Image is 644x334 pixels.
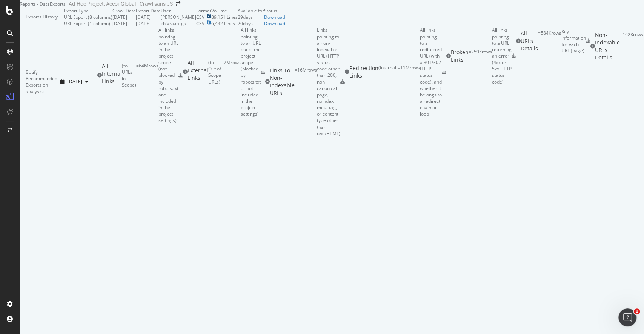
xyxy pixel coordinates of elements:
[136,14,161,20] td: [DATE]
[161,8,196,14] td: User
[492,27,512,85] div: All links pointing to a URL returning an error (4xx or 5xx HTTP status code)
[178,73,183,78] div: csv-export
[158,27,178,124] div: All links pointing to an URL in the project scope (not blocked by robots.txt and included in the ...
[211,20,238,27] td: 6,442 Lines
[136,20,161,27] td: [DATE]
[634,308,640,314] span: 1
[512,54,516,58] div: csv-export
[221,59,241,85] div: = 7M rows
[261,70,265,74] div: csv-export
[618,308,636,326] iframe: Intercom live chat
[378,64,398,79] div: ( Internal )
[57,76,91,88] button: [DATE]
[176,1,180,6] div: arrow-right-arrow-left
[420,27,442,117] div: All links pointing to a redirected URL (with a 301/302 HTTP status code), and whether it belongs ...
[112,8,136,14] td: Crawl Date
[538,30,561,52] div: = 584K rows
[241,27,261,117] div: All links pointing to an URL out of the project scope (blocked by robots.txt or not included in t...
[620,31,643,61] div: = 162K rows
[64,14,112,20] div: URL Export (8 columns)
[586,39,590,43] div: csv-export
[102,63,122,88] div: All Internal Links
[238,20,264,27] td: 20 days
[188,59,208,85] div: All External Links
[196,8,211,14] td: Format
[349,64,378,79] div: Redirection Links
[68,78,82,85] span: 2025 Sep. 29th
[196,14,204,20] div: CSV
[595,31,620,61] div: Non-Indexable URLs Details
[238,8,264,14] td: Available for
[64,20,110,27] div: URL Export (1 column)
[26,69,57,95] div: Botify Recommended Exports on analysis:
[211,14,238,20] td: 89,151 Lines
[451,49,469,64] div: Broken Links
[196,20,204,27] div: CSV
[112,14,136,20] td: [DATE]
[20,1,66,7] div: Reports - DataExports
[211,8,238,14] td: Volume
[26,14,58,21] div: Exports History
[161,14,196,20] td: [PERSON_NAME]
[208,59,221,85] div: ( to Out of Scope URLs )
[64,8,112,14] td: Export Type
[264,20,285,27] a: Download
[264,14,285,20] a: Download
[161,20,196,27] td: chiara.targa
[136,8,161,14] td: Export Date
[295,67,317,97] div: = 16M rows
[112,20,136,27] td: [DATE]
[317,27,340,136] div: Links pointing to a non-indexable URL (HTTP status code other than 200, non-canonical page, noind...
[340,79,345,84] div: csv-export
[469,49,492,64] div: = 259K rows
[398,64,420,79] div: = 11M rows
[136,63,158,88] div: = 64M rows
[270,67,295,97] div: Links To Non-Indexable URLs
[238,14,264,20] td: 29 days
[122,63,136,88] div: ( to URLs in Scope )
[264,8,285,14] td: Status
[561,28,586,54] div: Key information for each URL (page)
[442,70,446,74] div: csv-export
[521,30,538,52] div: All URLs Details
